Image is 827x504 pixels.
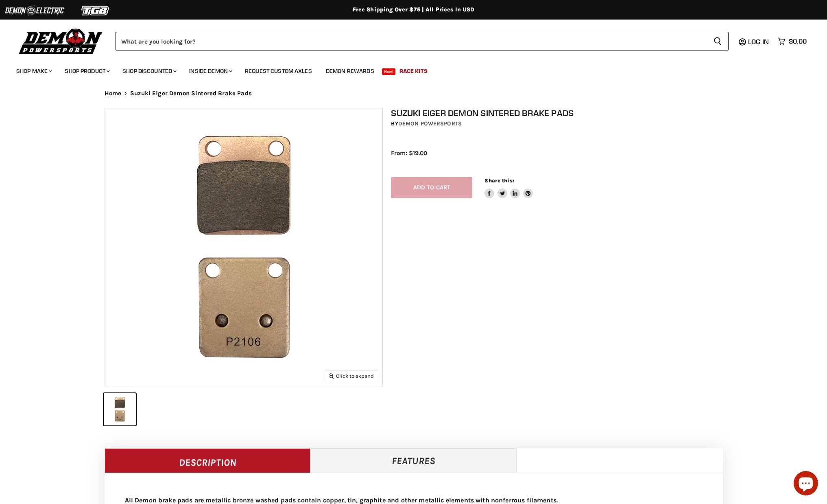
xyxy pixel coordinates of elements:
[105,108,382,386] img: Suzuki Eiger Demon Sintered Brake Pads
[116,63,181,79] a: Shop Discounted
[789,37,807,45] span: $0.00
[310,448,517,473] a: Features
[774,35,811,47] a: $0.00
[707,32,729,50] button: Search
[130,90,252,97] span: Suzuki Eiger Demon Sintered Brake Pads
[10,59,805,79] ul: Main menu
[116,32,729,50] form: Product
[484,177,533,199] aside: Share this:
[320,63,380,79] a: Demon Rewards
[183,63,237,79] a: Inside Demon
[484,177,514,184] span: Share this:
[329,373,374,379] span: Click to expand
[10,63,57,79] a: Shop Make
[791,471,820,497] inbox-online-store-chat: Shopify online store chat
[391,119,731,128] div: by
[116,32,707,50] input: Search
[88,90,739,97] nav: Breadcrumbs
[4,3,65,18] img: Demon Electric Logo 2
[748,37,769,46] span: Log in
[398,120,462,127] a: Demon Powersports
[105,448,311,473] a: Description
[325,370,378,381] button: Click to expand
[391,108,731,118] h1: Suzuki Eiger Demon Sintered Brake Pads
[105,90,122,97] a: Home
[104,393,136,425] button: Suzuki Eiger Demon Sintered Brake Pads thumbnail
[391,149,427,157] span: From: $19.00
[88,6,739,13] div: Free Shipping Over $75 | All Prices In USD
[239,63,318,79] a: Request Custom Axles
[744,38,774,45] a: Log in
[382,68,396,75] span: New!
[65,3,126,18] img: TGB Logo 2
[393,63,434,79] a: Race Kits
[59,63,115,79] a: Shop Product
[16,26,105,55] img: Demon Powersports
